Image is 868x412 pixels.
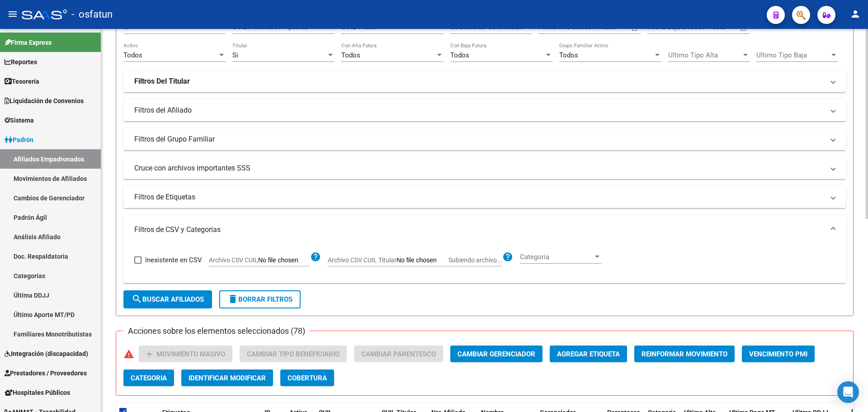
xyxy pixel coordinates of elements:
span: Agregar Etiqueta [557,350,620,358]
span: Reportes [5,57,37,67]
button: Open calendar [630,23,640,33]
mat-expansion-panel-header: Filtros Del Titular [123,71,846,92]
span: Liquidación de Convenios [5,96,84,106]
span: - osfatun [71,5,113,24]
mat-icon: search [132,294,142,304]
mat-expansion-panel-header: Filtros de Etiquetas [123,186,846,208]
input: Archivo CSV CUIL TitularSubiendo archivo... [396,256,448,265]
button: Cobertura [280,369,334,386]
span: Cambiar Parentesco [361,350,436,358]
button: Identificar Modificar [181,369,273,386]
mat-panel-title: Filtros del Afiliado [134,105,824,115]
button: Reinformar Movimiento [634,346,735,362]
span: Reinformar Movimiento [642,350,727,358]
span: Inexistente en CSV [145,255,202,265]
mat-icon: menu [7,9,18,19]
button: Vencimiento PMI [742,346,815,362]
button: Open calendar [739,23,749,33]
mat-panel-title: Filtros del Grupo Familiar [134,134,824,144]
mat-icon: add [144,349,155,360]
input: Archivo CSV CUIL [258,256,310,265]
div: Filtros de CSV y Categorias [123,244,846,283]
div: Open Intercom Messenger [837,381,859,403]
span: Firma Express [5,38,52,47]
mat-icon: help [310,251,321,262]
span: Buscar Afiliados [132,295,204,303]
span: Padrón [5,135,33,145]
span: Prestadores / Proveedores [5,368,87,378]
span: Sistema [5,115,34,125]
button: Buscar Afiliados [123,290,212,308]
span: Archivo CSV CUIL [209,256,258,264]
span: Cobertura [288,374,327,382]
span: Todos [450,51,469,59]
button: Categoria [123,369,174,386]
mat-expansion-panel-header: Cruce con archivos importantes SSS [123,157,846,179]
button: Cambiar Tipo Beneficiario [240,346,347,362]
button: Movimiento Masivo [139,346,232,362]
mat-panel-title: Filtros de CSV y Categorias [134,225,824,235]
span: Categoria [520,253,593,261]
button: Cambiar Gerenciador [450,346,542,362]
h3: Acciones sobre los elementos seleccionados (78) [123,325,310,337]
span: Subiendo archivo... [448,256,502,264]
span: Cambiar Tipo Beneficiario [247,350,340,358]
span: Movimiento Masivo [156,350,225,358]
span: Todos [123,51,142,59]
span: Ultimo Tipo Alta [668,51,741,59]
span: Integración (discapacidad) [5,349,88,359]
span: Cambiar Gerenciador [458,350,535,358]
mat-expansion-panel-header: Filtros de CSV y Categorias [123,215,846,244]
span: Categoria [131,374,167,382]
span: Identificar Modificar [189,374,266,382]
span: Vencimiento PMI [749,350,807,358]
span: Si [232,51,238,59]
mat-panel-title: Filtros de Etiquetas [134,192,824,202]
button: Cambiar Parentesco [354,346,443,362]
span: Todos [559,51,578,59]
mat-icon: warning [123,349,134,360]
span: Borrar Filtros [227,295,292,303]
button: Agregar Etiqueta [550,346,627,362]
span: Hospitales Públicos [5,388,70,398]
span: Todos [341,51,360,59]
mat-expansion-panel-header: Filtros del Grupo Familiar [123,128,846,150]
mat-icon: person [850,9,861,19]
mat-panel-title: Cruce con archivos importantes SSS [134,163,824,173]
span: Tesorería [5,76,39,86]
mat-expansion-panel-header: Filtros del Afiliado [123,99,846,121]
strong: Filtros Del Titular [134,76,190,86]
button: Borrar Filtros [219,290,301,308]
span: Ultimo Tipo Baja [756,51,830,59]
mat-icon: help [502,251,513,262]
span: Archivo CSV CUIL Titular [328,256,396,264]
mat-icon: delete [227,294,238,304]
